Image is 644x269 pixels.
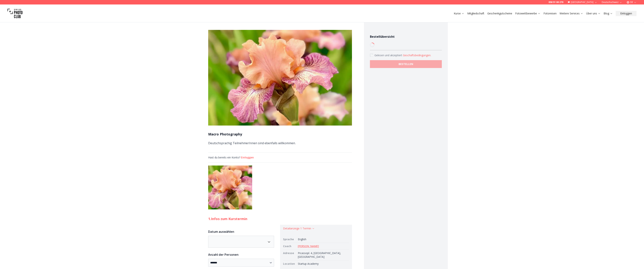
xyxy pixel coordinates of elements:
button: Date [208,236,274,248]
span: Gelesen und akzeptiert [374,53,403,57]
h2: 1. Infos zum Kurstermin [208,216,352,221]
button: Blog [602,11,614,16]
a: Fotowettbewerbe [515,12,540,15]
h1: Macro Photography [208,132,352,137]
div: Hast du bereits ein Konto? [208,156,352,159]
button: Accept termsGelesen und akzeptiert [403,53,431,57]
a: 058 51 00 270 [549,1,563,4]
button: Fotoreisen [542,11,558,16]
input: Accept terms [370,54,373,57]
img: Praxis-Workshops-0 [208,166,252,209]
h4: Bestellübersicht [370,34,442,39]
button: Geschenkgutscheine [486,11,514,16]
h3: Anzahl der Personen [208,252,274,257]
td: Picassopl. 4, [GEOGRAPHIC_DATA], [GEOGRAPHIC_DATA] [296,250,349,260]
button: Fotowettbewerbe [514,11,542,16]
a: Mitgliedschaft [467,12,484,15]
td: English [296,236,349,243]
a: Fotoreisen [543,12,557,15]
button: Über uns [585,11,602,16]
button: Mitgliedschaft [466,11,486,16]
button: Kurse [452,11,466,16]
td: Location [283,260,296,267]
td: Coach [283,243,296,250]
button: Detailanzeige 1 Termin [283,227,315,230]
h3: Datum auswählen [208,229,274,234]
a: Weitere Services [560,12,583,15]
td: Startup Academy [296,260,349,267]
td: Sprache [283,236,296,243]
button: Einloggen [241,156,254,159]
a: [PERSON_NAME] [298,244,319,248]
a: Über uns [586,12,601,15]
button: Einloggen [616,11,637,16]
b: BESTELLEN [399,62,413,66]
a: Kurse [454,12,464,15]
a: Geschenkgutscheine [487,12,512,15]
img: Macro Photography [208,30,352,126]
img: Swiss photo club [7,6,22,21]
button: Weitere Services [558,11,585,16]
p: Deutschsprachig TeilnehmerInnen sind ebenfalls willkommen. [208,140,352,146]
a: Blog [604,12,613,15]
td: Adresse [283,250,296,260]
button: BESTELLEN [370,60,442,68]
